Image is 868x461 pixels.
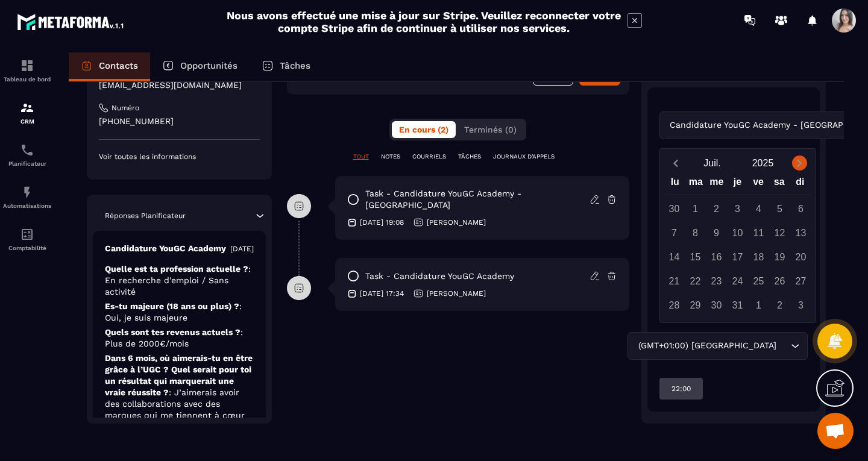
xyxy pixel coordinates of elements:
div: 10 [727,222,748,243]
h2: Nous avons effectué une mise à jour sur Stripe. Veuillez reconnecter votre compte Stripe afin de ... [226,9,621,34]
div: 3 [727,198,748,219]
div: ma [685,174,706,195]
div: 1 [685,198,706,219]
div: 7 [664,222,685,243]
div: 5 [769,198,790,219]
div: di [790,174,811,195]
div: 14 [664,246,685,268]
div: lu [664,174,685,195]
p: Planificateur [3,160,51,167]
div: je [727,174,748,195]
div: 8 [685,222,706,243]
p: Tâches [280,60,310,71]
p: [PHONE_NUMBER] [99,116,260,127]
div: 29 [685,295,706,316]
button: Terminés (0) [457,121,524,138]
p: Quelle est ta profession actuelle ? [105,263,254,298]
p: [DATE] [230,244,254,254]
div: 15 [685,246,706,268]
p: COURRIELS [412,152,446,161]
button: Previous month [665,155,687,171]
div: 21 [664,271,685,292]
div: 28 [664,295,685,316]
div: 26 [769,271,790,292]
p: TÂCHES [458,152,481,161]
a: automationsautomationsAutomatisations [3,176,51,218]
p: [DATE] 19:08 [360,218,404,227]
p: Quels sont tes revenus actuels ? [105,327,254,350]
img: automations [20,185,34,199]
p: JOURNAUX D'APPELS [493,152,555,161]
button: En cours (2) [392,121,456,138]
div: 1 [748,295,769,316]
div: ve [748,174,769,195]
img: logo [17,11,125,33]
a: Tâches [250,52,322,81]
div: 16 [706,246,727,268]
a: formationformationCRM [3,92,51,134]
p: Opportunités [180,60,237,71]
p: [PERSON_NAME] [427,218,486,227]
div: 19 [769,246,790,268]
div: Calendar days [665,198,811,316]
div: 25 [748,271,769,292]
span: (GMT+01:00) [GEOGRAPHIC_DATA] [635,339,779,353]
div: 9 [706,222,727,243]
div: 2 [706,198,727,219]
div: 27 [790,271,811,292]
div: sa [769,174,790,195]
div: 2 [769,295,790,316]
div: 12 [769,222,790,243]
p: task - Candidature YouGC Academy [365,271,514,282]
p: [DATE] 17:34 [360,289,404,298]
p: Es-tu majeure (18 ans ou plus) ? [105,301,254,324]
p: Numéro [112,103,139,113]
p: Réponses Planificateur [105,211,186,221]
p: Contacts [99,60,138,71]
button: Open years overlay [738,152,788,174]
img: formation [20,101,34,115]
a: Contacts [69,52,150,81]
div: 17 [727,246,748,268]
div: Search for option [627,332,808,360]
p: CRM [3,118,51,125]
button: Open months overlay [687,152,738,174]
div: 6 [790,198,811,219]
input: Search for option [779,339,788,353]
a: Ouvrir le chat [817,413,854,449]
p: Automatisations [3,202,51,209]
div: 24 [727,271,748,292]
div: 18 [748,246,769,268]
div: 13 [790,222,811,243]
p: task - Candidature YouGC Academy - [GEOGRAPHIC_DATA] [365,188,590,211]
a: accountantaccountantComptabilité [3,218,51,260]
p: 22:00 [671,384,691,394]
p: TOUT [353,152,369,161]
img: accountant [20,227,34,242]
div: 3 [790,295,811,316]
span: : J’aimerais avoir des collaborations avec des marques qui me tiennent à cœur et commencer à être... [105,387,245,443]
p: [EMAIL_ADDRESS][DOMAIN_NAME] [99,80,260,91]
div: me [706,174,728,195]
p: Voir toutes les informations [99,152,260,162]
img: formation [20,58,34,73]
p: Tableau de bord [3,76,51,83]
p: [PERSON_NAME] [427,289,486,298]
span: : En recherche d’emploi / Sans activité [105,264,251,296]
div: 31 [727,295,748,316]
a: schedulerschedulerPlanificateur [3,134,51,176]
div: 11 [748,222,769,243]
span: Terminés (0) [464,125,517,134]
div: 23 [706,271,727,292]
img: scheduler [20,143,34,157]
button: Next month [788,155,811,171]
p: NOTES [381,152,400,161]
div: 20 [790,246,811,268]
p: Comptabilité [3,245,51,251]
div: 30 [706,295,727,316]
p: Dans 6 mois, où aimerais-tu en être grâce à l’UGC ? Quel serait pour toi un résultat qui marquera... [105,353,254,444]
div: Calendar wrapper [665,174,811,316]
a: formationformationTableau de bord [3,49,51,92]
a: Opportunités [150,52,250,81]
div: 4 [748,198,769,219]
